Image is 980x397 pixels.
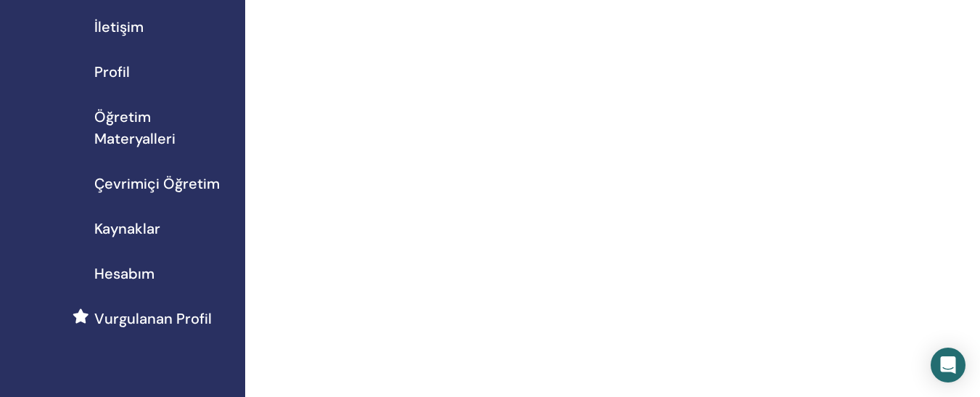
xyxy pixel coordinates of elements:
div: Open Intercom Messenger [931,348,965,382]
font: Öğretim Materyalleri [94,107,176,148]
font: Vurgulanan Profil [94,309,212,328]
font: Çevrimiçi Öğretim [94,174,220,193]
font: Kaynaklar [94,219,160,238]
font: Hesabım [94,264,155,283]
font: İletişim [94,17,144,36]
font: Profil [94,62,130,81]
